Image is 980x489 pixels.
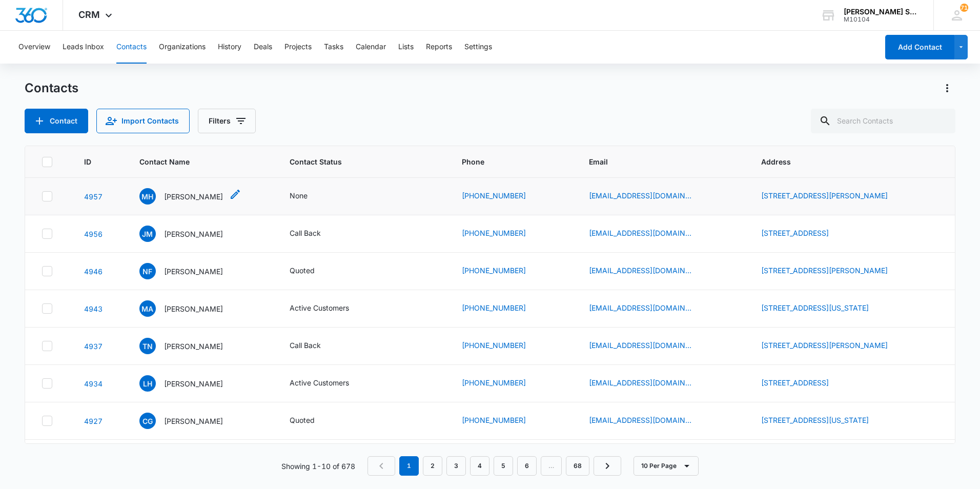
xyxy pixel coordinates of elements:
div: Contact Name - Joe Marinello - Select to Edit Field [139,226,241,242]
a: [STREET_ADDRESS][PERSON_NAME] [761,191,888,200]
div: Email - corigros@yahoo.com - Select to Edit Field [589,415,710,427]
a: Navigate to contact details page for Lori Hromadka [84,379,103,388]
div: Contact Name - Cori Gros - Select to Edit Field [139,413,241,429]
a: [EMAIL_ADDRESS][DOMAIN_NAME] [589,190,691,201]
div: notifications count [960,4,968,12]
div: Active Customers [290,377,349,388]
a: Next Page [594,456,621,476]
span: LH [139,375,156,392]
input: Search Contacts [811,109,955,133]
div: Phone - (817) 575-7530 - Select to Edit Field [462,190,544,202]
span: Contact Status [290,156,423,167]
a: Navigate to contact details page for Theodore Nchako [84,342,103,351]
a: [EMAIL_ADDRESS][DOMAIN_NAME] [589,265,691,276]
div: Contact Name - Nick Frantz - Select to Edit Field [139,263,241,279]
a: Navigate to contact details page for Cori Gros [84,417,103,425]
div: Address - 2509 sycamore drive, Dyer, Indiana, 46311 - Select to Edit Field [761,302,887,315]
p: [PERSON_NAME] [164,266,223,277]
div: Address - 2544 Deer Point Dr, Montgomery, IL, 60538 - Select to Edit Field [761,265,906,277]
button: Filters [198,109,256,133]
button: Actions [939,80,955,96]
div: Email - 3treks@gmail.com - Select to Edit Field [589,228,710,240]
div: Contact Status - Call Back - Select to Edit Field [290,228,339,240]
button: Lists [398,31,414,64]
div: Call Back [290,228,321,238]
a: Page 3 [446,456,466,476]
em: 1 [399,456,419,476]
div: Address - 1814 Clarendon Lane, Aurora, IL, 60504 - Select to Edit Field [761,228,847,240]
a: Page 6 [517,456,537,476]
button: Contacts [116,31,147,64]
a: [EMAIL_ADDRESS][DOMAIN_NAME] [589,228,691,238]
div: account name [844,8,918,16]
a: Navigate to contact details page for MARVINIA ANDERSON [84,304,103,313]
h1: Contacts [25,80,78,96]
a: [STREET_ADDRESS][PERSON_NAME] [761,341,888,350]
span: Phone [462,156,549,167]
a: [PHONE_NUMBER] [462,415,526,425]
div: Contact Status - Active Customers - Select to Edit Field [290,302,367,315]
div: Address - 2201 Iroquois Lane, Yorkville, Illinois, 60560 - Select to Edit Field [761,415,887,427]
p: [PERSON_NAME] [164,303,223,314]
button: Organizations [159,31,206,64]
div: Contact Status - None - Select to Edit Field [290,190,326,202]
p: [PERSON_NAME] [164,378,223,389]
p: [PERSON_NAME] [164,416,223,426]
div: Phone - (708) 878-6189 - Select to Edit Field [462,265,544,277]
a: [EMAIL_ADDRESS][DOMAIN_NAME] [589,302,691,313]
a: [STREET_ADDRESS] [761,378,829,387]
div: Call Back [290,340,321,351]
div: Phone - (630) 370-9160 - Select to Edit Field [462,228,544,240]
button: Tasks [324,31,343,64]
p: Showing 1-10 of 678 [281,461,355,472]
span: 71 [960,4,968,12]
span: MA [139,300,156,317]
p: [PERSON_NAME] [164,341,223,352]
a: Navigate to contact details page for Joe Marinello [84,230,103,238]
div: Contact Status - Quoted - Select to Edit Field [290,415,333,427]
span: MH [139,188,156,205]
a: [EMAIL_ADDRESS][DOMAIN_NAME] [589,377,691,388]
span: Email [589,156,722,167]
div: Contact Status - Call Back - Select to Edit Field [290,340,339,352]
button: Overview [18,31,50,64]
a: [EMAIL_ADDRESS][DOMAIN_NAME] [589,415,691,425]
a: Page 5 [494,456,513,476]
span: CG [139,413,156,429]
div: Quoted [290,415,315,425]
div: Address - 2034, Rochelle Lane, Carrollton, TX, 75007 - Select to Edit Field [761,190,906,202]
div: Phone - (405) 370-3501 - Select to Edit Field [462,340,544,352]
span: Contact Name [139,156,250,167]
a: [STREET_ADDRESS] [761,229,829,237]
button: Projects [284,31,312,64]
button: Reports [426,31,452,64]
span: Address [761,156,924,167]
span: JM [139,226,156,242]
div: Contact Name - Theodore Nchako - Select to Edit Field [139,338,241,354]
a: [PHONE_NUMBER] [462,265,526,276]
div: Quoted [290,265,315,276]
div: Email - loriwhite0167@gmail.com - Select to Edit Field [589,377,710,390]
a: [PHONE_NUMBER] [462,340,526,351]
a: [STREET_ADDRESS][US_STATE] [761,303,869,312]
a: [PHONE_NUMBER] [462,377,526,388]
button: Calendar [356,31,386,64]
button: 10 Per Page [634,456,699,476]
div: Contact Status - Active Customers - Select to Edit Field [290,377,367,390]
div: Email - Brttwldrn@aol.com - Select to Edit Field [589,265,710,277]
button: Import Contacts [96,109,190,133]
div: Contact Name - MARVINIA ANDERSON - Select to Edit Field [139,300,241,317]
a: Page 68 [566,456,589,476]
p: [PERSON_NAME] [164,229,223,239]
div: Contact Name - Margot Hatcher - Select to Edit Field [139,188,241,205]
div: Contact Name - Lori Hromadka - Select to Edit Field [139,375,241,392]
a: Navigate to contact details page for Margot Hatcher [84,192,103,201]
span: TN [139,338,156,354]
div: Phone - (773) 682-9559 - Select to Edit Field [462,302,544,315]
span: NF [139,263,156,279]
button: Leads Inbox [63,31,104,64]
div: Email - fargis70@gmail.com - Select to Edit Field [589,190,710,202]
a: [PHONE_NUMBER] [462,302,526,313]
div: Address - 1201 Lancaster Dr, mckinney, TX, 75071 - Select to Edit Field [761,340,906,352]
div: Phone - (815) 245-6744 - Select to Edit Field [462,377,544,390]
